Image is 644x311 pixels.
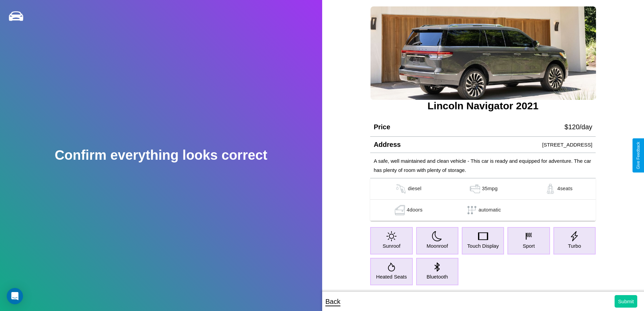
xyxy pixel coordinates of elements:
[374,156,592,175] p: A safe, well maintained and clean vehicle - This car is ready and equipped for adventure. The car...
[523,241,535,250] p: Sport
[544,184,557,194] img: gas
[370,178,596,221] table: simple table
[482,184,498,194] p: 35 mpg
[376,272,407,281] p: Heated Seats
[394,184,408,194] img: gas
[479,205,501,215] p: automatic
[408,184,421,194] p: diesel
[542,140,592,149] p: [STREET_ADDRESS]
[636,142,641,169] div: Give Feedback
[468,184,482,194] img: gas
[374,141,401,149] h4: Address
[565,121,592,133] p: $ 120 /day
[615,295,637,308] button: Submit
[383,241,401,250] p: Sunroof
[326,295,340,308] p: Back
[393,205,407,215] img: gas
[374,123,390,131] h4: Price
[370,100,596,112] h3: Lincoln Navigator 2021
[7,288,23,304] div: Open Intercom Messenger
[407,205,423,215] p: 4 doors
[568,241,581,250] p: Turbo
[467,241,499,250] p: Touch Display
[427,272,448,281] p: Bluetooth
[427,241,448,250] p: Moonroof
[557,184,572,194] p: 4 seats
[55,148,267,163] h2: Confirm everything looks correct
